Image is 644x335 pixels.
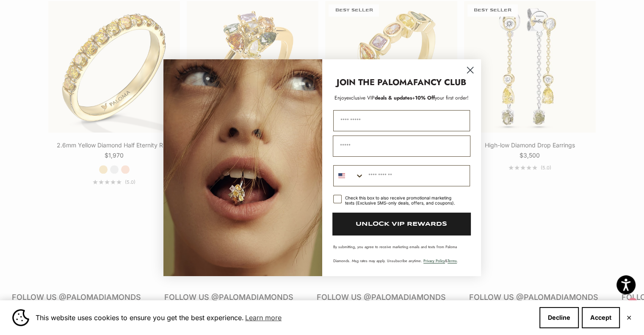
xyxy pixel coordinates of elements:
span: Enjoy [334,94,346,102]
img: Cookie banner [12,309,29,326]
a: Privacy Policy [423,258,445,263]
div: Check this box to also receive promotional marketing texts (Exclusive SMS-only deals, offers, and... [345,195,460,205]
input: First Name [333,110,470,131]
button: UNLOCK VIP REWARDS [332,213,471,235]
strong: FANCY CLUB [413,76,466,89]
span: + your first order! [412,94,469,102]
span: exclusive VIP [346,94,375,102]
span: 10% Off [415,94,435,102]
button: Accept [582,307,620,328]
img: United States [338,172,345,179]
button: Close dialog [463,63,478,78]
span: & . [423,258,458,263]
span: This website uses cookies to ensure you get the best experience. [36,311,533,324]
input: Phone Number [364,166,470,186]
span: deals & updates [346,94,412,102]
a: Learn more [244,311,283,324]
button: Decline [539,307,579,328]
img: Loading... [163,59,322,276]
button: Close [626,315,632,320]
button: Search Countries [334,166,364,186]
input: Email [333,136,470,157]
a: Terms [448,258,457,263]
strong: JOIN THE PALOMA [337,76,413,89]
p: By submitting, you agree to receive marketing emails and texts from Paloma Diamonds. Msg rates ma... [333,244,470,263]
